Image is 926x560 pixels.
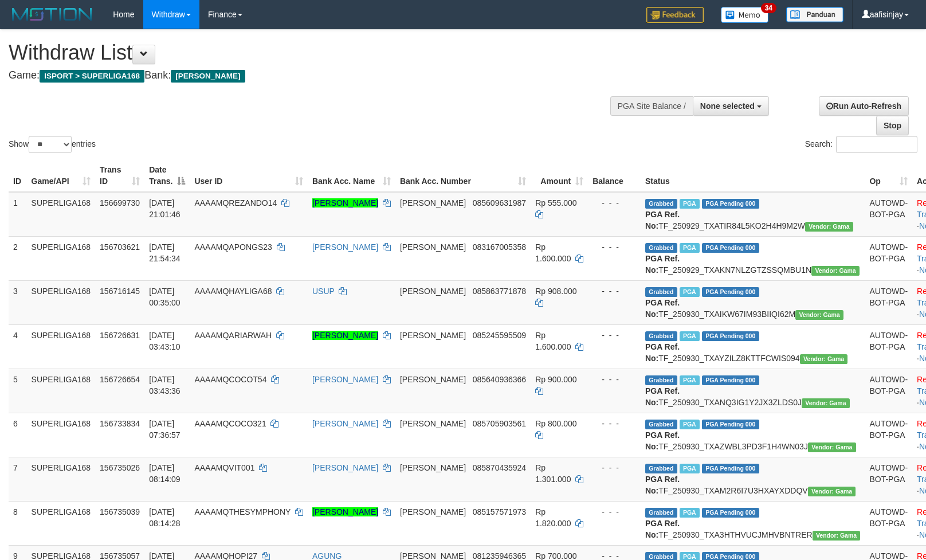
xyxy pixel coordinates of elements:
span: 156726654 [100,375,140,384]
span: Marked by aafchhiseyha [680,243,700,253]
span: AAAAMQAPONGS23 [194,242,272,252]
div: PGA Site Balance / [610,96,693,116]
input: Search: [836,136,917,153]
span: AAAAMQHAYLIGA68 [194,287,272,296]
b: PGA Ref. No: [645,342,680,363]
span: [DATE] 21:01:46 [149,198,181,219]
div: - - - [593,330,636,341]
span: Vendor URL: https://trx31.1velocity.biz [800,354,848,364]
a: [PERSON_NAME] [312,198,378,207]
span: Marked by aafchhiseyha [680,287,700,297]
a: [PERSON_NAME] [312,331,378,340]
span: 156735039 [100,507,140,516]
span: Grabbed [645,199,677,209]
select: Showentries [29,136,72,153]
span: Copy 085870435924 to clipboard [473,463,526,472]
span: 156703621 [100,242,140,252]
span: Vendor URL: https://trx31.1velocity.biz [813,531,861,541]
td: 8 [9,501,27,545]
b: PGA Ref. No: [645,386,680,407]
img: panduan.png [786,7,843,22]
td: SUPERLIGA168 [27,236,96,280]
a: [PERSON_NAME] [312,419,378,428]
span: Rp 1.820.000 [535,507,571,528]
span: Grabbed [645,375,677,385]
div: - - - [593,241,636,253]
td: 2 [9,236,27,280]
td: 1 [9,192,27,237]
span: AAAAMQVIT001 [194,463,254,472]
img: Button%20Memo.svg [721,7,769,23]
td: TF_250929_TXATIR84L5KO2H4H9M2W [641,192,865,237]
span: Grabbed [645,243,677,253]
span: Rp 900.000 [535,375,576,384]
b: PGA Ref. No: [645,210,680,230]
span: Grabbed [645,508,677,518]
span: [PERSON_NAME] [400,375,466,384]
span: 156733834 [100,419,140,428]
span: Vendor URL: https://trx31.1velocity.biz [805,222,853,232]
span: [DATE] 21:54:34 [149,242,181,263]
span: Copy 085640936366 to clipboard [473,375,526,384]
td: 4 [9,324,27,369]
img: MOTION_logo.png [9,6,96,23]
h4: Game: Bank: [9,70,606,81]
span: AAAAMQTHESYMPHONY [194,507,291,516]
th: Op: activate to sort column ascending [865,159,912,192]
span: [DATE] 07:36:57 [149,419,181,440]
span: PGA Pending [702,331,759,341]
span: AAAAMQREZANDO14 [194,198,277,207]
td: SUPERLIGA168 [27,280,96,324]
span: Grabbed [645,287,677,297]
th: Bank Acc. Name: activate to sort column ascending [308,159,395,192]
td: SUPERLIGA168 [27,501,96,545]
b: PGA Ref. No: [645,430,680,451]
td: 5 [9,369,27,413]
span: 156716145 [100,287,140,296]
td: AUTOWD-BOT-PGA [865,236,912,280]
td: AUTOWD-BOT-PGA [865,413,912,457]
span: [DATE] 08:14:28 [149,507,181,528]
span: Copy 085245595509 to clipboard [473,331,526,340]
span: PGA Pending [702,420,759,429]
span: Marked by aafchhiseyha [680,464,700,473]
span: Vendor URL: https://trx31.1velocity.biz [802,398,850,408]
span: Copy 085157571973 to clipboard [473,507,526,516]
img: Feedback.jpg [646,7,704,23]
span: AAAAMQARIARWAH [194,331,272,340]
td: AUTOWD-BOT-PGA [865,457,912,501]
span: Marked by aafchhiseyha [680,420,700,429]
span: [PERSON_NAME] [400,242,466,252]
label: Search: [805,136,917,153]
span: Copy 085863771878 to clipboard [473,287,526,296]
th: Trans ID: activate to sort column ascending [95,159,144,192]
th: ID [9,159,27,192]
span: Marked by aafchhiseyha [680,331,700,341]
span: PGA Pending [702,375,759,385]
span: [PERSON_NAME] [400,463,466,472]
span: 156726631 [100,331,140,340]
td: AUTOWD-BOT-PGA [865,324,912,369]
span: [DATE] 03:43:36 [149,375,181,395]
button: None selected [693,96,769,116]
th: Amount: activate to sort column ascending [531,159,588,192]
td: SUPERLIGA168 [27,413,96,457]
span: AAAAMQCOCO321 [194,419,266,428]
span: [PERSON_NAME] [400,331,466,340]
td: 3 [9,280,27,324]
td: 6 [9,413,27,457]
div: - - - [593,462,636,473]
th: User ID: activate to sort column ascending [190,159,308,192]
td: SUPERLIGA168 [27,324,96,369]
b: PGA Ref. No: [645,519,680,539]
span: [PERSON_NAME] [400,287,466,296]
span: 156699730 [100,198,140,207]
th: Date Trans.: activate to sort column descending [144,159,190,192]
td: AUTOWD-BOT-PGA [865,192,912,237]
td: TF_250930_TXAIKW67IM93BIIQI62M [641,280,865,324]
a: Run Auto-Refresh [819,96,909,116]
a: [PERSON_NAME] [312,375,378,384]
td: TF_250930_TXA3HTHVUCJMHVBNTRER [641,501,865,545]
span: Copy 083167005358 to clipboard [473,242,526,252]
th: Game/API: activate to sort column ascending [27,159,96,192]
